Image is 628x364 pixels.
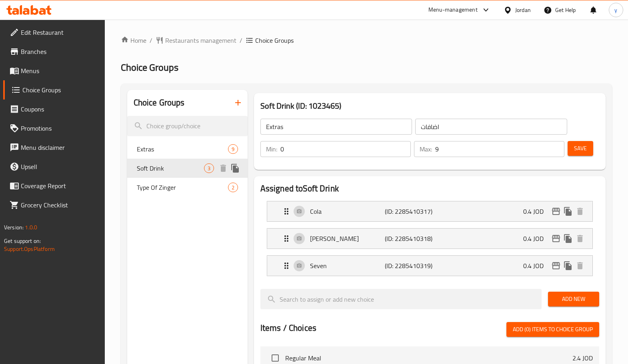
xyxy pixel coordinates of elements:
button: delete [217,162,229,174]
a: Grocery Checklist [3,195,105,215]
span: Edit Restaurant [21,28,98,37]
span: Get support on: [4,236,41,246]
a: Home [121,36,146,45]
a: Support.OpsPlatform [4,244,55,254]
button: duplicate [562,233,574,245]
button: duplicate [229,162,241,174]
h2: Choice Groups [134,97,185,109]
button: Add New [548,292,599,306]
p: 0.4 JOD [523,207,550,216]
nav: breadcrumb [121,36,612,45]
p: 0.4 JOD [523,261,550,271]
button: Save [568,141,593,156]
a: Restaurants management [156,36,236,45]
li: / [150,36,152,45]
li: / [240,36,242,45]
div: Extras9 [127,139,248,159]
a: Choice Groups [3,80,105,99]
button: Add (0) items to choice group [506,322,599,337]
input: search [127,116,248,136]
h3: Soft Drink (ID: 1023465) [260,99,599,112]
button: delete [574,233,586,245]
div: Menu-management [428,5,478,15]
span: Coverage Report [21,181,98,191]
a: Promotions [3,119,105,138]
div: Soft Drink3deleteduplicate [127,159,248,178]
span: Branches [21,47,98,56]
div: Expand [267,201,592,221]
button: duplicate [562,260,574,272]
span: Version: [4,222,24,233]
h2: Items / Choices [260,322,316,334]
li: Expand [260,198,599,225]
span: 3 [204,165,214,172]
a: Coupons [3,99,105,119]
span: Coupons [21,104,98,114]
button: delete [574,260,586,272]
span: Type Of Zinger [137,183,228,192]
span: Soft Drink [137,163,204,173]
a: Edit Restaurant [3,23,105,42]
span: Extras [137,144,228,154]
div: Choices [204,163,214,173]
button: duplicate [562,205,574,217]
a: Menus [3,61,105,80]
p: Seven [310,261,385,271]
span: Menu disclaimer [21,143,98,152]
span: Save [574,143,587,153]
span: Add (0) items to choice group [513,324,593,334]
span: Restaurants management [165,36,236,45]
span: Choice Groups [121,58,178,76]
span: Menus [21,66,98,76]
p: (ID: 2285410317) [385,207,435,216]
span: Add New [554,294,593,304]
div: Type Of Zinger2 [127,178,248,197]
div: Choices [228,144,238,154]
p: Max: [420,144,432,154]
button: edit [550,205,562,217]
button: delete [574,205,586,217]
a: Upsell [3,157,105,176]
a: Coverage Report [3,176,105,195]
button: edit [550,260,562,272]
span: Upsell [21,162,98,171]
a: Branches [3,42,105,61]
p: [PERSON_NAME] [310,234,385,243]
p: Min: [266,144,277,154]
p: Cola [310,207,385,216]
p: (ID: 2285410319) [385,261,435,271]
div: Expand [267,256,592,276]
li: Expand [260,252,599,279]
p: 2.4 JOD [572,353,593,363]
input: search [260,289,542,309]
li: Expand [260,225,599,252]
div: Choices [228,183,238,192]
span: 2 [228,184,238,191]
span: Choice Groups [255,36,294,45]
span: y [614,6,617,14]
a: Menu disclaimer [3,138,105,157]
span: Grocery Checklist [21,200,98,210]
span: Choice Groups [22,85,98,95]
div: Jordan [515,6,531,14]
span: 1.0.0 [25,222,37,233]
button: edit [550,233,562,245]
p: 0.4 JOD [523,234,550,243]
span: Regular Meal [285,353,572,363]
p: (ID: 2285410318) [385,234,435,243]
h2: Assigned to Soft Drink [260,183,599,195]
div: Expand [267,229,592,249]
span: 9 [228,145,238,153]
span: Promotions [21,123,98,133]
